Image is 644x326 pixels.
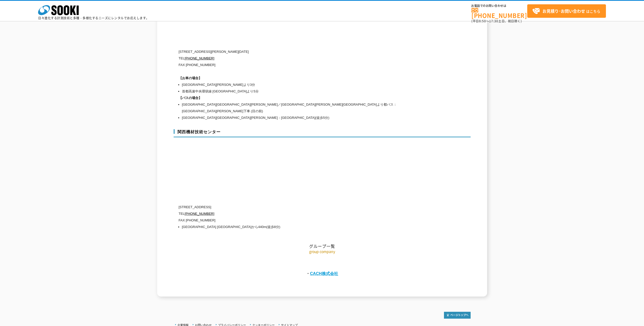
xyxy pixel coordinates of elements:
span: 8:50 [479,19,486,23]
p: FAX [PHONE_NUMBER] [179,62,422,68]
span: はこちら [532,7,600,15]
a: [PHONE_NUMBER] [185,56,214,60]
a: お見積り･お問い合わせはこちら [527,4,606,18]
p: ・ [174,269,471,278]
p: [STREET_ADDRESS][PERSON_NAME][DATE] [179,48,422,55]
li: [GEOGRAPHIC_DATA] [GEOGRAPHIC_DATA]から440m(徒歩8分) [182,224,422,230]
strong: お見積り･お問い合わせ [542,8,585,14]
a: [PHONE_NUMBER] [471,8,527,18]
h2: グループ一覧 [174,193,471,249]
p: [STREET_ADDRESS] [179,204,422,210]
li: [GEOGRAPHIC_DATA][PERSON_NAME]より3分 [182,81,422,88]
p: TEL [179,55,422,62]
p: group company [174,249,471,254]
p: TEL [179,210,422,217]
span: (平日 ～ 土日、祝日除く) [471,19,522,23]
li: [GEOGRAPHIC_DATA][GEOGRAPHIC_DATA][PERSON_NAME]：[GEOGRAPHIC_DATA](徒歩5分) [182,115,422,121]
span: 17:30 [489,19,498,23]
img: トップページへ [444,312,471,319]
a: CACH株式会社 [310,271,338,276]
a: [PHONE_NUMBER] [185,212,214,216]
h3: 関西機材技術センター [174,129,471,137]
h1: 【バスの場合】 [179,95,422,101]
li: 首都高速中央環状線 [GEOGRAPHIC_DATA]より5分 [182,88,422,95]
p: 日々進化する計測技術と多種・多様化するニーズにレンタルでお応えします。 [38,17,149,20]
p: FAX [PHONE_NUMBER] [179,217,422,224]
li: [GEOGRAPHIC_DATA][GEOGRAPHIC_DATA][PERSON_NAME]／[GEOGRAPHIC_DATA][PERSON_NAME][GEOGRAPHIC_DATA]より... [182,101,422,115]
h1: 【お車の場合】 [179,75,422,81]
span: お電話でのお問い合わせは [471,4,527,7]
